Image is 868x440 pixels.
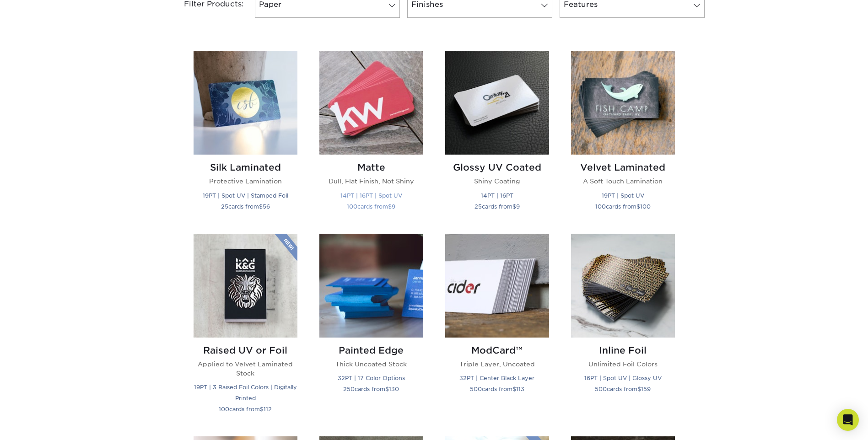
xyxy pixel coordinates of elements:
[194,162,297,173] h2: Silk Laminated
[275,234,297,261] img: New Product
[194,51,297,155] img: Silk Laminated Business Cards
[595,386,651,392] small: cards from
[445,234,549,426] a: ModCard™ Business Cards ModCard™ Triple Layer, Uncoated 32PT | Center Black Layer 500cards from$113
[319,162,423,173] h2: Matte
[636,203,640,210] span: $
[571,345,675,356] h2: Inline Foil
[445,345,549,356] h2: ModCard™
[388,203,392,210] span: $
[571,51,675,222] a: Velvet Laminated Business Cards Velvet Laminated A Soft Touch Lamination 19PT | Spot UV 100cards ...
[221,203,228,210] span: 25
[194,345,297,356] h2: Raised UV or Foil
[264,406,272,413] span: 112
[637,386,641,392] span: $
[319,51,423,155] img: Matte Business Cards
[260,406,264,413] span: $
[571,360,675,369] p: Unlimited Foil Colors
[445,162,549,173] h2: Glossy UV Coated
[445,51,549,222] a: Glossy UV Coated Business Cards Glossy UV Coated Shiny Coating 14PT | 16PT 25cards from$9
[595,386,607,392] span: 500
[319,234,423,338] img: Painted Edge Business Cards
[319,345,423,356] h2: Painted Edge
[470,386,524,392] small: cards from
[445,51,549,155] img: Glossy UV Coated Business Cards
[584,375,662,381] small: 16PT | Spot UV | Glossy UV
[340,192,402,199] small: 14PT | 16PT | Spot UV
[445,177,549,186] p: Shiny Coating
[474,203,520,210] small: cards from
[516,203,520,210] span: 9
[203,192,288,199] small: 19PT | Spot UV | Stamped Foil
[194,234,297,426] a: Raised UV or Foil Business Cards Raised UV or Foil Applied to Velvet Laminated Stock 19PT | 3 Rai...
[219,406,229,413] span: 100
[319,177,423,186] p: Dull, Flat Finish, Not Shiny
[343,386,399,392] small: cards from
[389,386,399,392] span: 130
[640,203,651,210] span: 100
[837,409,859,431] div: Open Intercom Messenger
[459,375,534,381] small: 32PT | Center Black Layer
[259,203,263,210] span: $
[221,203,270,210] small: cards from
[2,412,78,437] iframe: Google Customer Reviews
[595,203,651,210] small: cards from
[319,234,423,426] a: Painted Edge Business Cards Painted Edge Thick Uncoated Stock 32PT | 17 Color Options 250cards fr...
[194,384,297,402] small: 19PT | 3 Raised Foil Colors | Digitally Printed
[385,386,389,392] span: $
[512,203,516,210] span: $
[571,234,675,426] a: Inline Foil Business Cards Inline Foil Unlimited Foil Colors 16PT | Spot UV | Glossy UV 500cards ...
[445,360,549,369] p: Triple Layer, Uncoated
[512,386,516,392] span: $
[194,360,297,378] p: Applied to Velvet Laminated Stock
[470,386,482,392] span: 500
[194,234,297,338] img: Raised UV or Foil Business Cards
[319,51,423,222] a: Matte Business Cards Matte Dull, Flat Finish, Not Shiny 14PT | 16PT | Spot UV 100cards from$9
[319,360,423,369] p: Thick Uncoated Stock
[641,386,651,392] span: 159
[194,51,297,222] a: Silk Laminated Business Cards Silk Laminated Protective Lamination 19PT | Spot UV | Stamped Foil ...
[219,406,272,413] small: cards from
[343,386,355,392] span: 250
[516,386,524,392] span: 113
[338,375,405,381] small: 32PT | 17 Color Options
[571,51,675,155] img: Velvet Laminated Business Cards
[263,203,270,210] span: 56
[481,192,513,199] small: 14PT | 16PT
[194,177,297,186] p: Protective Lamination
[571,234,675,338] img: Inline Foil Business Cards
[347,203,357,210] span: 100
[347,203,395,210] small: cards from
[595,203,606,210] span: 100
[445,234,549,338] img: ModCard™ Business Cards
[602,192,644,199] small: 19PT | Spot UV
[571,162,675,173] h2: Velvet Laminated
[571,177,675,186] p: A Soft Touch Lamination
[474,203,482,210] span: 25
[392,203,395,210] span: 9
